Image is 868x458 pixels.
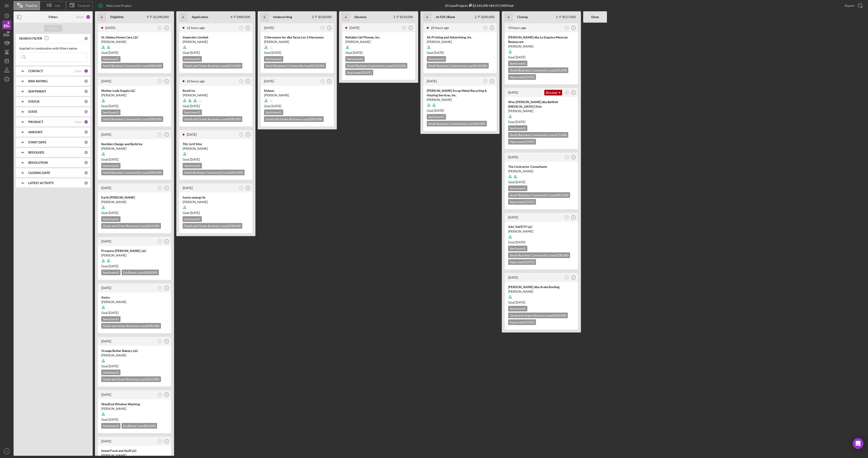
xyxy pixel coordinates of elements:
[508,109,575,113] div: [PERSON_NAME]
[508,285,575,289] div: [PERSON_NAME] dba Arete Roofing
[101,402,168,406] div: WestEnd Window Washing
[508,240,525,244] span: Goal
[101,79,111,83] time: 2025-08-25 15:14
[556,15,576,19] div: 5 $517,000
[101,35,168,40] div: St. Helena Home Care, LLC
[183,116,242,122] div: Good and Green Business Loan $500,000
[101,418,118,421] span: Goal
[312,15,332,19] div: 2 $258,000
[101,249,168,253] div: Proyecto [PERSON_NAME], LLC
[101,439,111,443] time: 2025-06-16 23:21
[101,93,168,97] div: [PERSON_NAME]
[101,51,118,55] span: Goal
[427,40,493,44] div: [PERSON_NAME]
[76,15,84,19] div: Reset
[101,286,111,290] time: 2025-08-13 17:06
[26,4,37,7] span: Pipeline
[264,88,330,93] div: Nybsys
[423,23,497,74] a: 22 hours agoSSAh Printing and Advertising, Inc.[PERSON_NAME]Goal [DATE]Sentiment5Small Business C...
[84,110,88,114] div: 0
[349,26,359,30] time: 2025-07-10 22:57
[566,27,568,28] text: SS
[97,129,172,180] a: [DATE]JTIbuilders Design and Build Inc[PERSON_NAME]Goal [DATE]Sentiment5Small Business Community ...
[240,27,242,28] text: JT
[508,300,525,304] span: Goal
[508,306,527,311] div: Sentiment 5
[28,130,42,134] b: AMOUNT
[240,80,242,82] text: JT
[508,215,518,219] time: 2025-08-19 15:55
[183,223,242,229] div: Good and Green Business Loan $100,000
[108,104,118,108] time: 09/27/2025
[190,51,200,55] time: 09/07/2025
[508,164,575,169] div: The Contractor Consultants
[105,26,115,30] time: 2025-08-26 22:19
[101,133,111,136] time: 2025-08-20 22:00
[393,15,413,19] div: 1 $150,000
[853,438,863,449] div: Open Intercom Messenger
[508,180,525,184] span: Goal
[101,109,120,115] div: Sentiment 5
[508,155,518,159] time: 2025-08-19 18:19
[183,146,249,151] div: [PERSON_NAME]
[101,216,120,222] div: Sentiment 5
[238,132,244,138] button: JT
[84,69,88,73] div: 2
[108,264,118,268] time: 09/01/2025
[508,319,536,325] div: Approved [DATE]
[515,120,525,124] time: 05/30/2025
[183,216,202,222] div: Sentiment 5
[101,239,111,243] time: 2025-08-13 21:21
[566,156,568,158] text: SS
[183,195,249,200] div: fusion energy llc
[84,130,88,134] div: 0
[44,25,62,32] button: Apply
[427,56,446,62] div: Sentiment 5
[320,78,326,84] button: JT
[508,225,575,229] div: AAC SAFETY LLC
[101,63,163,69] div: Small Business Community Loan $200,000
[504,272,579,330] a: [DATE]SS[PERSON_NAME] dba Arete Roofing[PERSON_NAME]Goal [DATE]Sentiment5Good and Green Business ...
[28,151,44,154] b: RESOLVED
[183,93,249,97] div: [PERSON_NAME]
[183,170,245,175] div: Small Business Community Loan $250,000
[74,69,82,73] div: Clear
[101,142,168,146] div: Ibuilders Design and Build Inc
[101,170,163,175] div: Small Business Community Loan $300,000
[271,104,281,108] time: 06/15/2025
[190,157,200,161] time: 09/29/2025
[157,185,163,191] button: JT
[28,181,54,185] b: LATEST ACTIVITY
[49,25,57,32] div: Apply
[508,289,575,294] div: [PERSON_NAME]
[566,92,568,93] text: SS
[508,252,570,258] div: Small Business Community Loan $100,000
[101,116,163,122] div: Small Business Community Loan $100,000
[427,114,446,120] div: Sentiment 5
[108,311,118,315] time: 09/27/2025
[6,450,8,453] text: JT
[183,56,202,62] div: Sentiment 5
[508,74,536,80] div: Approved [DATE]
[179,129,253,180] a: [DATE]JTTGL Grill IUnc[PERSON_NAME]Goal [DATE]Sentiment5Small Business Community Loan$250,000
[187,133,197,136] time: 2025-08-26 19:24
[508,61,527,66] div: Sentiment 5
[260,23,335,74] a: [DATE]JT3 Hermanos Inc dba Tacos Los 3 Hermanos[PERSON_NAME]Goal [DATE]Sentiment5Small Business C...
[101,56,120,62] div: Sentiment 5
[101,104,118,108] span: Goal
[84,150,88,154] div: 0
[183,142,249,146] div: TGL Grill IUnc
[508,313,568,318] div: Good and Green Business Loan $100,000
[264,40,330,44] div: [PERSON_NAME]
[28,120,43,124] b: PRODUCT
[28,79,47,83] b: RISK RATING
[84,181,88,185] div: 0
[28,90,46,93] b: SENTIMENT
[108,51,118,55] time: 08/11/2025
[157,78,163,84] button: JT
[101,211,118,215] span: Goal
[97,236,172,280] a: [DATE]JTProyecto [PERSON_NAME], LLC[PERSON_NAME]Goal [DATE]Sentiment5EcoBoost Loan$500,000
[159,394,160,395] text: JT
[183,40,249,44] div: [PERSON_NAME]
[508,100,575,109] div: Won [PERSON_NAME] dba BeWell [MEDICAL_DATA] Clinic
